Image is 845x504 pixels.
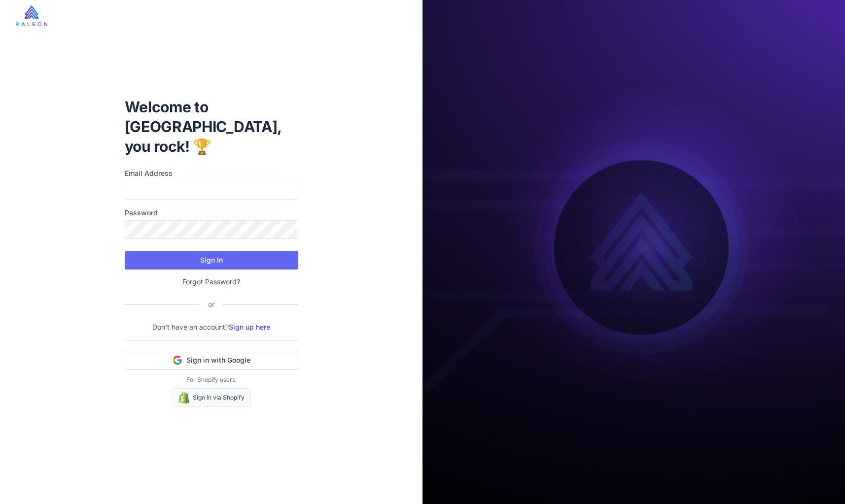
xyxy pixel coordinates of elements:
a: Forgot Password? [182,277,240,286]
label: Password [125,207,298,218]
span: Sign in with Google [186,355,250,365]
p: Don't have an account? [125,322,298,333]
p: For Shopify users: [125,375,298,384]
a: Sign up here [229,323,270,331]
button: Sign in with Google [125,351,298,370]
a: Sign in via Shopify [172,388,251,407]
h1: Welcome to [GEOGRAPHIC_DATA], you rock! 🏆 [125,97,298,156]
button: Sign In [125,251,298,269]
label: Email Address [125,168,298,179]
div: or [200,299,222,310]
img: raleon-logo-whitebg.9aac0268.jpg [16,5,47,26]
